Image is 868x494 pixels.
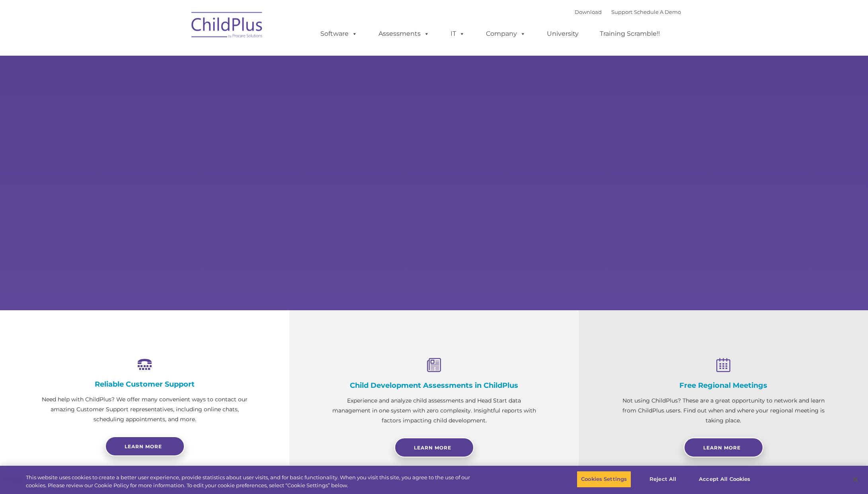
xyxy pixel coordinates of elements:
[414,445,451,451] span: Learn More
[125,443,162,449] span: Learn more
[443,26,473,42] a: IT
[684,438,763,457] a: Learn More
[187,6,267,46] img: ChildPlus by Procare Solutions
[575,9,681,15] font: |
[638,471,688,488] button: Reject All
[478,26,534,42] a: Company
[329,381,539,390] h4: Child Development Assessments in ChildPlus
[394,438,474,457] a: Learn More
[40,395,250,424] p: Need help with ChildPlus? We offer many convenient ways to contact our amazing Customer Support r...
[105,436,185,456] a: Learn more
[634,9,681,15] a: Schedule A Demo
[703,445,741,451] span: Learn More
[611,9,632,15] a: Support
[592,26,668,42] a: Training Scramble!!
[26,474,478,489] div: This website uses cookies to create a better user experience, provide statistics about user visit...
[847,471,864,488] button: Close
[577,471,631,488] button: Cookies Settings
[40,380,250,389] h4: Reliable Customer Support
[618,381,828,390] h4: Free Regional Meetings
[312,26,365,42] a: Software
[694,471,755,488] button: Accept All Cookies
[618,396,828,426] p: Not using ChildPlus? These are a great opportunity to network and learn from ChildPlus users. Fin...
[575,9,602,15] a: Download
[371,26,437,42] a: Assessments
[329,396,539,426] p: Experience and analyze child assessments and Head Start data management in one system with zero c...
[539,26,587,42] a: University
